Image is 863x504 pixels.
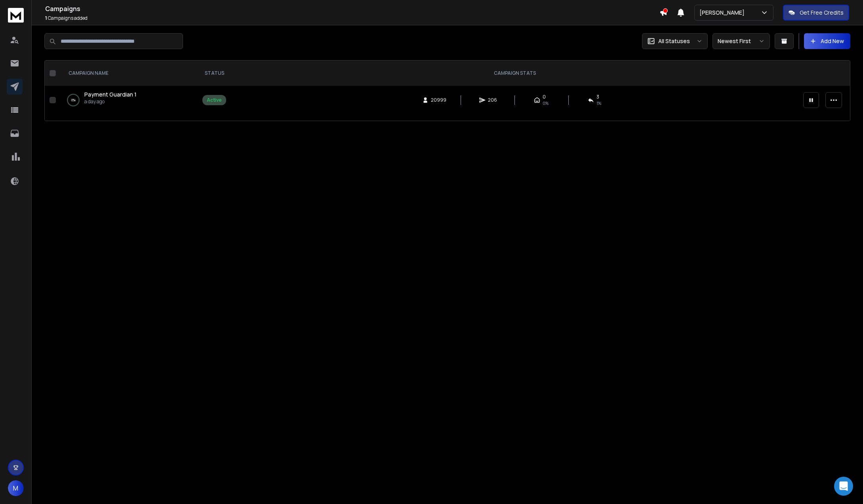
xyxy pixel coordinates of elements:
a: Payment Guardian 1 [84,91,137,99]
th: CAMPAIGN STATS [231,61,798,86]
button: Add New [804,33,850,49]
div: Open Intercom Messenger [834,477,853,496]
p: Get Free Credits [800,9,844,17]
button: Newest First [712,33,770,49]
th: CAMPAIGN NAME [59,61,198,86]
button: M [8,480,24,496]
p: a day ago [84,99,137,105]
img: logo [8,8,24,23]
span: 0% [543,100,549,106]
p: 0 % [71,96,76,104]
h1: Campaigns [45,4,659,13]
p: All Statuses [658,37,690,45]
button: Get Free Credits [783,5,849,21]
span: 1 % [596,100,601,106]
p: Campaigns added [45,15,659,21]
span: 206 [488,97,497,103]
th: STATUS [198,61,231,86]
span: Payment Guardian 1 [84,91,137,98]
span: 1 [45,15,47,21]
td: 0%Payment Guardian 1a day ago [59,86,198,114]
span: 0 [543,94,546,100]
div: Active [207,97,222,103]
span: 3 [596,94,599,100]
p: [PERSON_NAME] [699,9,748,17]
span: 20999 [431,97,446,103]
